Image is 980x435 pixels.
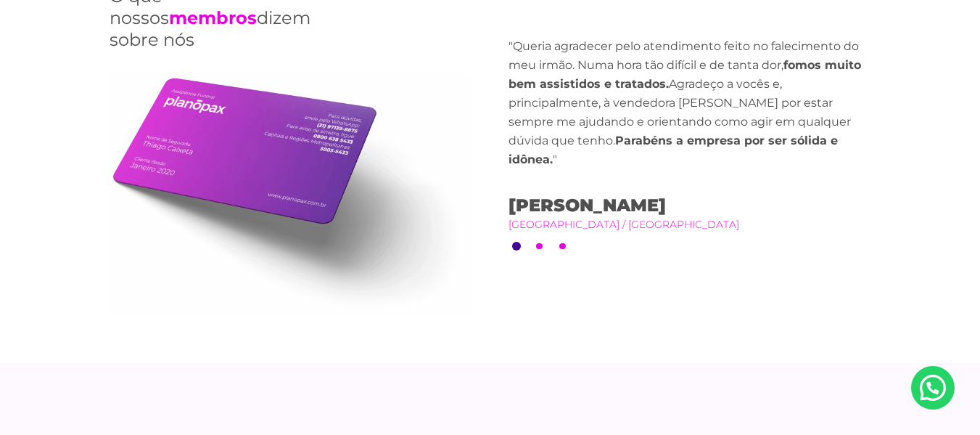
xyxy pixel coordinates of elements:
[110,73,472,314] img: card
[508,37,871,169] p: "Queria agradecer pelo atendimento feito no falecimento do meu irmão. Numa hora tão difícil e de ...
[508,134,838,166] strong: Parabéns a empresa por ser sólida e idônea.
[508,216,871,232] small: [GEOGRAPHIC_DATA] / [GEOGRAPHIC_DATA]
[508,195,871,216] span: [PERSON_NAME]
[536,243,543,250] button: 2 of 3
[559,243,566,250] button: 3 of 3
[512,242,521,251] button: 1 of 3
[169,7,257,28] strong: membros
[911,366,955,410] a: Nosso Whatsapp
